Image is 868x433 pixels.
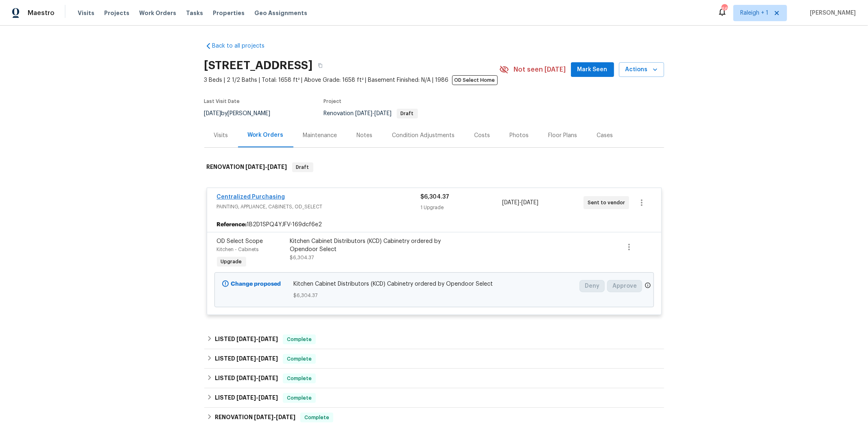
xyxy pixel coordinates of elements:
[301,413,332,422] span: Complete
[452,75,498,85] span: OD Select Home
[502,199,538,207] span: -
[214,131,228,140] div: Visits
[217,221,247,229] b: Reference:
[421,203,502,212] div: 1 Upgrade
[204,76,499,84] span: 3 Beds | 2 1/2 Baths | Total: 1658 ft² | Above Grade: 1658 ft² | Basement Finished: N/A | 1986
[204,349,664,369] div: LISTED [DATE]-[DATE]Complete
[236,356,256,361] span: [DATE]
[807,9,856,17] span: [PERSON_NAME]
[215,393,278,403] h6: LISTED
[474,131,490,140] div: Costs
[421,194,450,200] span: $6,304.37
[293,291,575,300] span: $6,304.37
[258,356,278,361] span: [DATE]
[722,5,727,13] div: 66
[254,9,307,17] span: Geo Assignments
[246,164,287,170] span: -
[514,66,566,74] span: Not seen [DATE]
[357,131,373,140] div: Notes
[104,9,129,17] span: Projects
[217,247,259,252] span: Kitchen - Cabinets
[217,194,285,200] a: Centralized Purchasing
[258,375,278,381] span: [DATE]
[217,203,421,211] span: PAINTING, APPLIANCE, CABINETS, OD_SELECT
[254,414,273,420] span: [DATE]
[28,9,55,17] span: Maestro
[579,280,605,292] button: Deny
[571,62,614,77] button: Mark Seen
[217,238,263,244] span: OD Select Scope
[258,336,278,342] span: [DATE]
[236,375,278,381] span: -
[324,99,342,104] span: Project
[236,356,278,361] span: -
[284,374,315,383] span: Complete
[218,258,245,266] span: Upgrade
[398,111,417,116] span: Draft
[313,58,328,73] button: Copy Address
[290,237,468,254] div: Kitchen Cabinet Distributors (KCD) Cabinetry ordered by Opendoor Select
[204,388,664,408] div: LISTED [DATE]-[DATE]Complete
[215,374,278,383] h6: LISTED
[597,131,613,140] div: Cases
[588,199,628,207] span: Sent to vendor
[204,408,664,427] div: RENOVATION [DATE]-[DATE]Complete
[258,395,278,400] span: [DATE]
[246,164,265,170] span: [DATE]
[254,414,295,420] span: -
[356,111,373,116] span: [DATE]
[268,164,287,170] span: [DATE]
[284,394,315,402] span: Complete
[293,163,313,171] span: Draft
[236,395,278,400] span: -
[290,255,314,260] span: $6,304.37
[139,9,176,17] span: Work Orders
[236,395,256,400] span: [DATE]
[356,111,392,116] span: -
[213,9,245,17] span: Properties
[392,131,455,140] div: Condition Adjustments
[303,131,337,140] div: Maintenance
[236,336,278,342] span: -
[645,282,651,291] span: Only a market manager or an area construction manager can approve
[204,111,221,116] span: [DATE]
[625,65,658,75] span: Actions
[215,354,278,364] h6: LISTED
[204,330,664,349] div: LISTED [DATE]-[DATE]Complete
[186,10,203,16] span: Tasks
[276,414,295,420] span: [DATE]
[204,154,664,180] div: RENOVATION [DATE]-[DATE]Draft
[284,355,315,363] span: Complete
[248,131,284,139] div: Work Orders
[204,369,664,388] div: LISTED [DATE]-[DATE]Complete
[521,200,538,206] span: [DATE]
[204,109,280,118] div: by [PERSON_NAME]
[204,99,240,104] span: Last Visit Date
[284,335,315,343] span: Complete
[577,65,608,75] span: Mark Seen
[502,200,519,206] span: [DATE]
[375,111,392,116] span: [DATE]
[740,9,768,17] span: Raleigh + 1
[607,280,642,292] button: Approve
[207,162,287,172] h6: RENOVATION
[236,375,256,381] span: [DATE]
[236,336,256,342] span: [DATE]
[619,62,664,77] button: Actions
[549,131,577,140] div: Floor Plans
[215,335,278,344] h6: LISTED
[324,111,418,116] span: Renovation
[510,131,529,140] div: Photos
[215,413,295,422] h6: RENOVATION
[207,217,661,232] div: 1B2D1SPQ4YJFV-169dcf6e2
[78,9,94,17] span: Visits
[204,61,313,70] h2: [STREET_ADDRESS]
[231,281,281,287] b: Change proposed
[204,42,282,50] a: Back to all projects
[293,280,575,288] span: Kitchen Cabinet Distributors (KCD) Cabinetry ordered by Opendoor Select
